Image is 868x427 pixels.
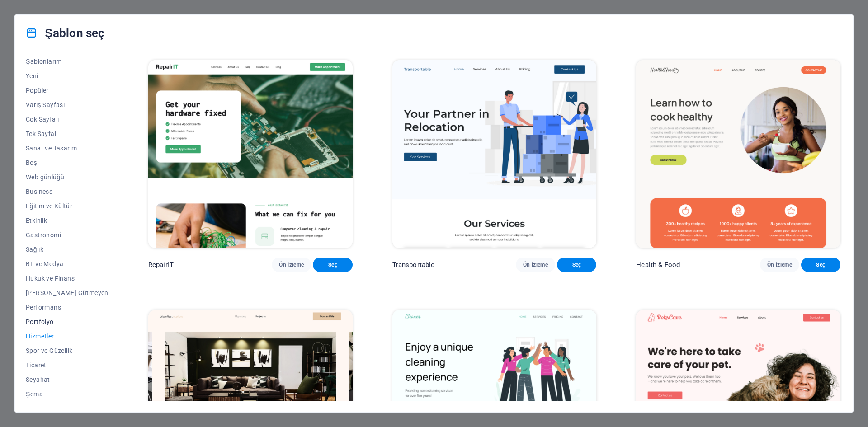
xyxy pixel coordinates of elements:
[760,258,799,272] button: Ön izleme
[26,58,108,65] span: Şablonlarım
[26,130,108,137] span: Tek Sayfalı
[279,261,304,268] span: Ön izleme
[320,261,345,268] span: Seç
[26,300,108,314] button: Performans
[26,242,108,257] button: Sağlık
[148,260,174,269] p: RepairIT
[26,376,108,383] span: Seyahat
[808,261,833,268] span: Seç
[26,361,108,369] span: Ticaret
[26,87,108,94] span: Popüler
[392,60,597,248] img: Transportable
[26,289,108,296] span: [PERSON_NAME] Gütmeyen
[26,246,108,253] span: Sağlık
[26,202,108,210] span: Eğitim ve Kültür
[26,358,108,372] button: Ticaret
[26,228,108,242] button: Gastronomi
[767,261,792,268] span: Ön izleme
[26,314,108,329] button: Portfolyo
[26,343,108,358] button: Spor ve Güzellik
[26,318,108,325] span: Portfolyo
[26,188,108,195] span: Business
[26,69,108,83] button: Yeni
[26,372,108,387] button: Seyahat
[523,261,548,268] span: Ön izleme
[26,83,108,98] button: Popüler
[26,199,108,213] button: Eğitim ve Kültür
[636,260,680,269] p: Health & Food
[26,271,108,286] button: Hukuk ve Finans
[26,304,108,311] span: Performans
[26,170,108,184] button: Web günlüğü
[26,333,108,340] span: Hizmetler
[26,184,108,199] button: Business
[272,258,311,272] button: Ön izleme
[26,213,108,228] button: Etkinlik
[26,217,108,224] span: Etkinlik
[26,231,108,239] span: Gastronomi
[26,286,108,300] button: [PERSON_NAME] Gütmeyen
[26,54,108,69] button: Şablonlarım
[26,257,108,271] button: BT ve Medya
[636,60,840,248] img: Health & Food
[26,72,108,80] span: Yeni
[26,145,108,152] span: Sanat ve Tasarım
[26,127,108,141] button: Tek Sayfalı
[26,387,108,401] button: Şema
[26,98,108,112] button: Varış Sayfası
[564,261,589,268] span: Seç
[801,258,840,272] button: Seç
[148,60,353,248] img: RepairIT
[26,275,108,282] span: Hukuk ve Finans
[26,260,108,267] span: BT ve Medya
[26,112,108,127] button: Çok Sayfalı
[313,258,352,272] button: Seç
[26,390,108,398] span: Şema
[516,258,555,272] button: Ön izleme
[26,116,108,123] span: Çok Sayfalı
[26,329,108,343] button: Hizmetler
[26,174,108,181] span: Web günlüğü
[26,141,108,155] button: Sanat ve Tasarım
[392,260,435,269] p: Transportable
[26,101,108,108] span: Varış Sayfası
[26,159,108,166] span: Boş
[26,155,108,170] button: Boş
[557,258,596,272] button: Seç
[26,347,108,354] span: Spor ve Güzellik
[26,26,104,40] h4: Şablon seç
